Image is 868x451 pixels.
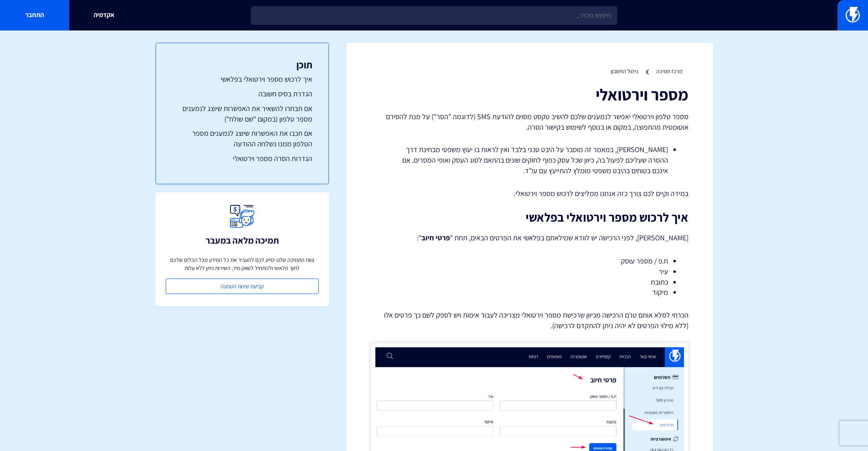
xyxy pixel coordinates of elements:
[371,310,688,331] p: הכרחי למלא אותם טרם הרכישה מכיוון שרכישת מספר וירטואלי מצריכה לעבור אימות ויש לספק לשם כך פרטים א...
[371,232,688,244] p: [PERSON_NAME], לפני הרכישה יש לוודא שמילאתם בפלאשי את הפרטים הבאים, תחת " ":
[251,6,617,25] input: חיפוש מהיר...
[166,279,319,294] a: קביעת שיחת הטמעה
[421,233,450,242] strong: פרטי חיוב
[172,74,312,85] a: איך לרכוש מספר וירטואלי בפלאשי
[656,68,682,75] a: מרכז תמיכה
[371,188,688,199] p: במידה וקיים לכם צורך כזה אנחנו ממליצים לרכוש מספר וירטואלי.
[371,111,688,132] p: מספר טלפון וירטואלי יאפשר לנמענים שלכם להשיב טקסט מסוים להודעת SMS (לדוגמה "הסר") על מנת להסירם א...
[172,128,312,149] a: אם תכבו את האפשרות שיוצג לנמענים מספר הטלפון ממנו נשלחה ההודעה
[391,256,668,266] li: ח.פ / מספר עוסק
[371,85,688,103] h1: מספר וירטואלי
[371,211,688,224] h2: איך לרכוש מספר וירטואלי בפלאשי
[391,277,668,288] li: כתובת
[172,103,312,124] a: אם תבחרו להשאיר את האפשרות שיוצג לנמענים מספר טלפון (במקום "שם שולח")
[611,68,638,75] a: ניהול החשבון
[391,287,668,298] li: מיקוד
[206,235,279,245] h3: תמיכה מלאה במעבר
[172,89,312,99] a: הגדרת בסיס חשובה
[391,266,668,277] li: עיר
[391,144,668,176] li: [PERSON_NAME], במאמר זה מוסבר על היבט טכני בלבד ואין לראות בו יעוץ משפטי מבחינת דרך ההסרה שעליכם ...
[166,256,319,272] p: צוות התמיכה שלנו יסייע לכם להעביר את כל המידע מכל הכלים שלכם לתוך פלאשי ולהתחיל לשווק מיד, השירות...
[172,59,312,70] h3: תוכן
[172,153,312,164] a: הגדרות הסרה מספר וירטואלי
